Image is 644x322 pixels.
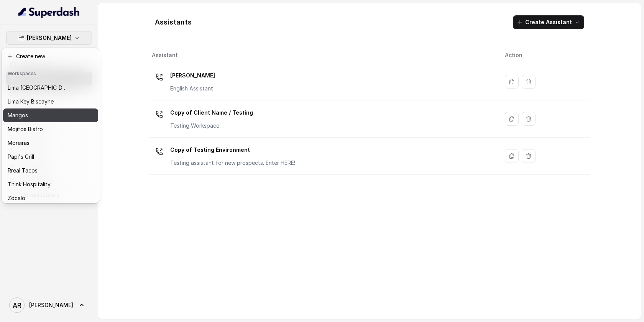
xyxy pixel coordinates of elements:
header: Workspaces [3,67,98,79]
p: [PERSON_NAME] [27,33,72,43]
div: [PERSON_NAME] [2,48,100,203]
p: Mangos [8,111,28,120]
p: Moreiras [8,138,30,148]
p: Zocalo [8,194,25,203]
p: Lima [GEOGRAPHIC_DATA] [8,83,69,92]
button: Create new [3,49,98,63]
p: Think Hospitality [8,180,51,189]
p: Rreal Tacos [8,166,38,175]
p: Papi's Grill [8,152,34,161]
button: [PERSON_NAME] [6,31,92,45]
p: Mojitos Bistro [8,125,43,134]
p: Lima Key Biscayne [8,97,54,106]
